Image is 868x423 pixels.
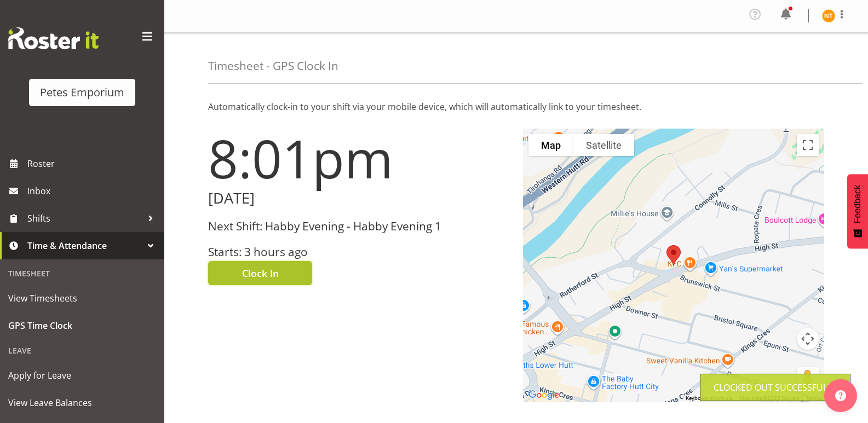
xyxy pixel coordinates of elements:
[3,312,162,339] a: GPS Time Clock
[797,367,819,389] button: Drag Pegman onto the map to open Street View
[835,390,846,401] img: help-xxl-2.png
[40,84,124,101] div: Petes Emporium
[526,388,562,402] img: Google
[208,60,338,72] h4: Timesheet - GPS Clock In
[822,9,835,22] img: nicole-thomson8388.jpg
[3,339,162,362] div: Leave
[573,134,634,156] button: Show satellite imagery
[797,134,819,156] button: Toggle fullscreen view
[714,381,837,394] div: Clocked out Successfully
[208,220,510,233] h3: Next Shift: Habby Evening - Habby Evening 1
[242,266,279,280] span: Clock In
[853,185,863,223] span: Feedback
[3,362,162,389] a: Apply for Leave
[208,129,510,188] h1: 8:01pm
[208,246,510,258] h3: Starts: 3 hours ago
[3,262,162,285] div: Timesheet
[8,27,99,49] img: Rosterit website logo
[528,134,573,156] button: Show street map
[686,395,733,402] button: Keyboard shortcuts
[208,261,312,285] button: Clock In
[208,190,510,207] h2: [DATE]
[8,290,156,306] span: View Timesheets
[3,389,162,416] a: View Leave Balances
[27,155,159,172] span: Roster
[797,328,819,350] button: Map camera controls
[8,395,156,411] span: View Leave Balances
[8,317,156,334] span: GPS Time Clock
[208,100,824,113] p: Automatically clock-in to your shift via your mobile device, which will automatically link to you...
[847,174,868,248] button: Feedback - Show survey
[3,285,162,312] a: View Timesheets
[27,210,142,227] span: Shifts
[27,183,159,199] span: Inbox
[8,367,156,384] span: Apply for Leave
[526,388,562,402] a: Open this area in Google Maps (opens a new window)
[27,237,142,254] span: Time & Attendance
